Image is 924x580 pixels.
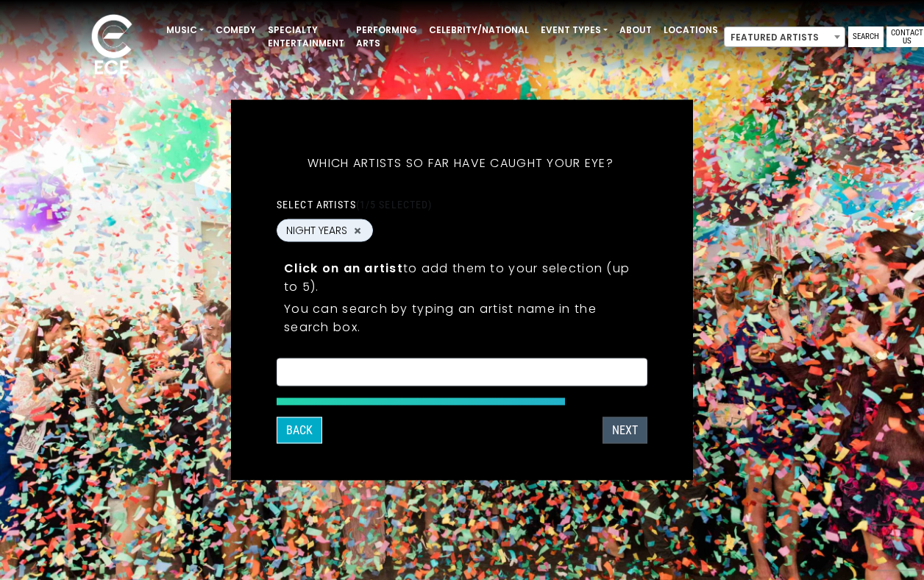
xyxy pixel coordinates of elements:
[277,198,432,211] label: Select artists
[658,18,724,43] a: Locations
[262,18,350,56] a: Specialty Entertainment
[277,417,322,444] button: Back
[352,224,363,237] button: Remove NIGHT YEARS
[423,18,535,43] a: Celebrity/National
[603,417,647,444] button: Next
[284,300,640,336] p: You can search by typing an artist name in the search box.
[724,26,845,47] span: Featured Artists
[725,27,845,48] span: Featured Artists
[848,26,884,47] a: Search
[284,260,403,277] strong: Click on an artist
[286,223,347,238] span: NIGHT YEARS
[75,10,149,82] img: ece_new_logo_whitev2-1.png
[277,137,644,190] h5: Which artists so far have caught your eye?
[350,18,423,56] a: Performing Arts
[210,18,262,43] a: Comedy
[614,18,658,43] a: About
[286,368,638,381] textarea: Search
[535,18,614,43] a: Event Types
[284,259,640,296] p: to add them to your selection (up to 5).
[160,18,210,43] a: Music
[356,199,433,211] span: (1/5 selected)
